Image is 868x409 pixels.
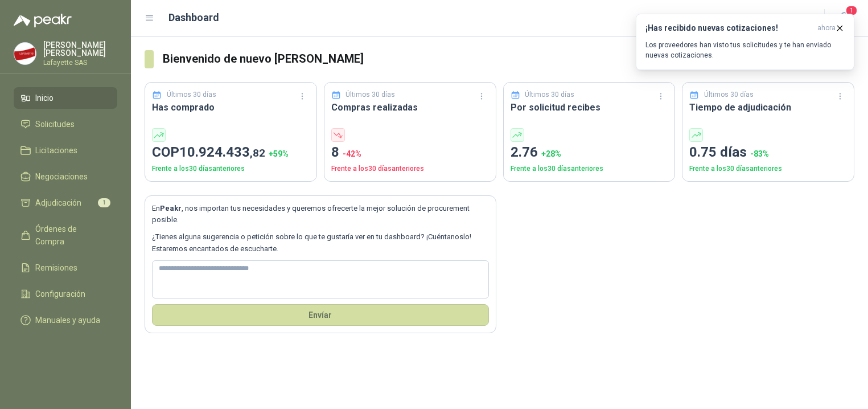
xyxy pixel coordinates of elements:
p: 2.76 [511,142,668,163]
h3: ¡Has recibido nuevas cotizaciones! [645,23,813,33]
a: Licitaciones [14,140,117,161]
h3: Compras realizadas [331,100,489,114]
span: + 28 % [541,149,561,158]
button: 1 [834,8,854,28]
span: 10.924.433 [179,144,265,160]
p: [PERSON_NAME] [PERSON_NAME] [43,41,117,57]
p: Lafayette SAS [43,59,117,66]
span: 1 [845,5,858,16]
span: ,82 [250,146,265,159]
p: Últimos 30 días [525,89,574,100]
a: Configuración [14,283,117,305]
span: 1 [98,198,110,207]
h3: Has comprado [152,100,310,114]
p: Últimos 30 días [704,89,754,100]
span: + 59 % [269,149,289,158]
span: -42 % [343,149,361,158]
span: Manuales y ayuda [35,314,100,326]
span: Configuración [35,288,85,300]
p: Últimos 30 días [345,89,395,100]
a: Adjudicación1 [14,192,117,214]
span: Licitaciones [35,144,77,157]
p: ¿Tienes alguna sugerencia o petición sobre lo que te gustaría ver en tu dashboard? ¡Cuéntanoslo! ... [152,231,489,255]
h3: Tiempo de adjudicación [689,100,847,114]
button: Envíar [152,304,489,326]
button: ¡Has recibido nuevas cotizaciones!ahora Los proveedores han visto tus solicitudes y te han enviad... [636,14,854,70]
a: Órdenes de Compra [14,218,117,252]
a: Inicio [14,87,117,109]
span: Adjudicación [35,197,81,209]
p: Frente a los 30 días anteriores [331,163,489,174]
h1: Dashboard [168,10,219,26]
b: Peakr [160,204,182,212]
p: Los proveedores han visto tus solicitudes y te han enviado nuevas cotizaciones. [645,40,845,60]
p: 0.75 días [689,142,847,163]
span: Órdenes de Compra [35,223,106,248]
a: Solicitudes [14,113,117,135]
img: Company Logo [14,43,36,64]
span: Inicio [35,92,54,104]
p: 8 [331,142,489,163]
p: En , nos importan tus necesidades y queremos ofrecerte la mejor solución de procurement posible. [152,203,489,226]
p: COP [152,142,310,163]
span: -83 % [750,149,769,158]
p: Frente a los 30 días anteriores [152,163,310,174]
span: Remisiones [35,261,77,274]
a: Remisiones [14,257,117,279]
a: Manuales y ayuda [14,309,117,331]
a: Negociaciones [14,166,117,187]
h3: Bienvenido de nuevo [PERSON_NAME] [163,50,854,68]
p: Frente a los 30 días anteriores [689,163,847,174]
span: Solicitudes [35,118,75,130]
h3: Por solicitud recibes [511,100,668,114]
span: Negociaciones [35,170,88,183]
p: Frente a los 30 días anteriores [511,163,668,174]
span: ahora [817,23,836,33]
p: Últimos 30 días [167,89,216,100]
img: Logo peakr [14,14,72,27]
